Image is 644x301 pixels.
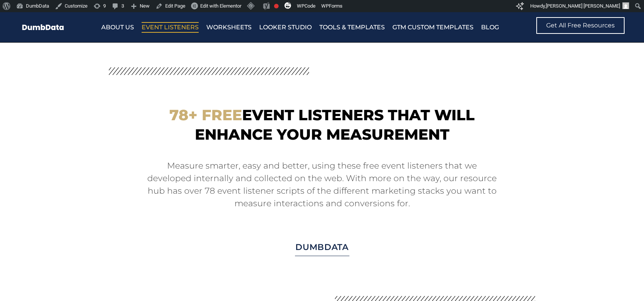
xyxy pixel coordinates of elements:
[546,3,620,9] span: [PERSON_NAME] [PERSON_NAME]
[147,159,497,210] p: Measure smarter, easy and better, using these free event listeners that we developed internally a...
[200,3,241,9] span: Edit with Elementor
[546,22,615,29] span: Get All Free Resources
[101,22,134,33] a: About Us
[319,22,385,33] a: Tools & Templates
[392,22,473,33] a: GTM Custom Templates
[132,105,512,144] h1: Event Listeners that will enhance your measurement
[259,22,312,33] a: Looker Studio
[113,242,531,253] h2: DumbData
[481,22,499,33] a: Blog
[206,22,252,33] a: Worksheets
[284,2,291,9] img: svg+xml;base64,PHN2ZyB4bWxucz0iaHR0cDovL3d3dy53My5vcmcvMjAwMC9zdmciIHZpZXdCb3g9IjAgMCAzMiAzMiI+PG...
[536,17,625,34] a: Get All Free Resources
[274,4,279,8] div: Focus keyphrase not set
[142,22,199,33] a: Event Listeners
[101,22,502,33] nav: Menu
[169,106,242,124] span: 78+ Free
